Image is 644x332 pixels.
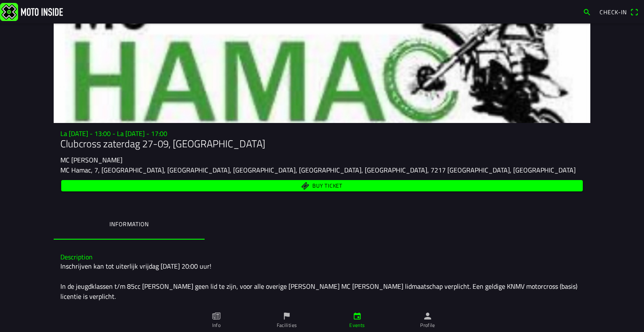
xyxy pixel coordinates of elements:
[60,155,122,165] ion-text: MC [PERSON_NAME]
[353,311,362,321] ion-icon: calendar
[60,165,576,175] ion-text: MC Hamac, 7, [GEOGRAPHIC_DATA], [GEOGRAPHIC_DATA], [GEOGRAPHIC_DATA], [GEOGRAPHIC_DATA], [GEOGRAP...
[212,311,221,321] ion-icon: paper
[60,130,584,138] h3: La [DATE] - 13:00 - La [DATE] - 17:00
[423,311,432,321] ion-icon: person
[60,138,584,150] h1: Clubcross zaterdag 27-09, [GEOGRAPHIC_DATA]
[420,322,435,329] ion-label: Profile
[312,183,343,188] span: Buy ticket
[349,322,365,329] ion-label: Events
[282,311,291,321] ion-icon: flag
[60,253,584,261] h3: Description
[109,220,148,229] ion-label: Information
[212,322,221,329] ion-label: Info
[277,322,297,329] ion-label: Facilities
[595,5,642,19] a: Check-inqr scanner
[579,5,595,19] a: search
[600,8,627,16] span: Check-in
